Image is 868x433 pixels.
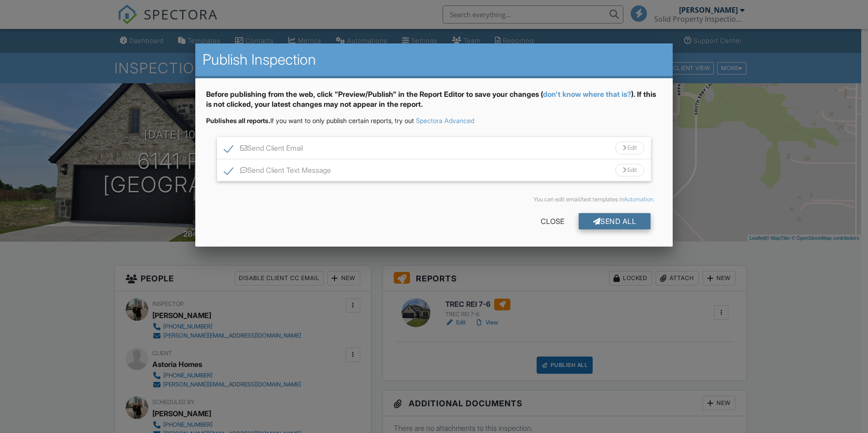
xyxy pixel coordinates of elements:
div: Edit [615,164,644,176]
a: Automation [624,196,653,203]
span: If you want to only publish certain reports, try out [206,117,414,124]
label: Send Client Email [224,144,303,155]
div: Send All [579,213,651,229]
a: Spectora Advanced [416,117,474,124]
div: You can edit email/text templates in . [213,196,655,203]
div: Before publishing from the web, click "Preview/Publish" in the Report Editor to save your changes... [206,89,662,117]
strong: Publishes all reports. [206,117,270,124]
div: Close [526,213,579,229]
div: Edit [615,142,644,154]
label: Send Client Text Message [224,166,331,177]
a: don't know where that is? [543,90,631,99]
h2: Publish Inspection [203,51,665,69]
